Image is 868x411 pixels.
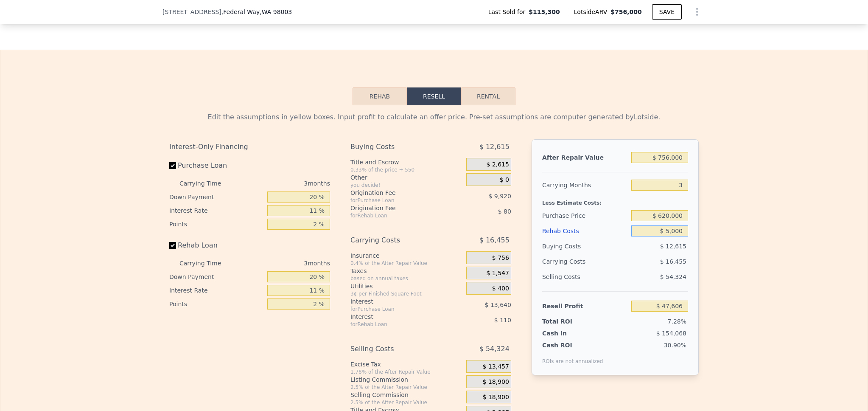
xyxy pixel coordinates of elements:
[498,208,511,215] span: $ 80
[350,233,445,248] div: Carrying Costs
[486,161,509,169] span: $ 2,615
[169,217,264,231] div: Points
[350,297,445,306] div: Interest
[221,8,292,16] span: , Federal Way
[574,8,610,16] span: Lotside ARV
[350,306,445,312] div: for Purchase Loan
[350,139,445,155] div: Buying Costs
[350,173,463,182] div: Other
[350,282,463,290] div: Utilities
[542,208,628,223] div: Purchase Price
[350,182,463,189] div: you decide!
[668,318,686,325] span: 7.28%
[260,8,292,15] span: , WA 98003
[542,239,628,254] div: Buying Costs
[350,312,445,321] div: Interest
[492,285,509,293] span: $ 400
[407,87,461,105] button: Resell
[350,375,463,384] div: Listing Commission
[500,176,509,184] span: $ 0
[542,193,688,208] div: Less Estimate Costs:
[350,391,463,399] div: Selling Commission
[492,254,509,262] span: $ 756
[479,341,510,357] span: $ 54,324
[169,238,264,253] label: Rehab Loan
[162,8,221,16] span: [STREET_ADDRESS]
[169,190,264,204] div: Down Payment
[542,177,628,193] div: Carrying Months
[350,399,463,406] div: 2.5% of the After Repair Value
[479,233,510,248] span: $ 16,455
[652,4,682,20] button: SAVE
[350,166,463,173] div: 0.33% of the price + 550
[542,223,628,239] div: Rehab Costs
[169,162,176,169] input: Purchase Loan
[238,256,330,270] div: 3 months
[542,269,628,284] div: Selling Costs
[169,112,699,122] div: Edit the assumptions in yellow boxes. Input profit to calculate an offer price. Pre-set assumptio...
[169,158,264,173] label: Purchase Loan
[169,139,330,155] div: Interest-Only Financing
[350,369,463,375] div: 1.78% of the After Repair Value
[610,8,642,15] span: $756,000
[483,378,509,386] span: $ 18,900
[350,212,445,219] div: for Rehab Loan
[350,275,463,282] div: based on annual taxes
[169,242,176,249] input: Rehab Loan
[169,270,264,284] div: Down Payment
[179,256,235,270] div: Carrying Time
[542,317,595,326] div: Total ROI
[660,258,686,265] span: $ 16,455
[350,341,445,357] div: Selling Costs
[542,298,628,314] div: Resell Profit
[689,3,706,20] button: Show Options
[350,204,445,212] div: Origination Fee
[350,290,463,297] div: 3¢ per Finished Square Foot
[488,193,511,200] span: $ 9,920
[483,363,509,371] span: $ 13,457
[542,254,595,269] div: Carrying Costs
[353,87,407,105] button: Rehab
[542,329,595,338] div: Cash In
[542,341,603,349] div: Cash ROI
[350,158,463,166] div: Title and Escrow
[488,8,529,16] span: Last Sold for
[350,360,463,369] div: Excise Tax
[179,177,235,190] div: Carrying Time
[479,139,510,155] span: $ 12,615
[485,301,511,308] span: $ 13,640
[542,150,628,165] div: After Repair Value
[169,284,264,297] div: Interest Rate
[238,177,330,190] div: 3 months
[664,342,686,349] span: 30.90%
[483,394,509,401] span: $ 18,900
[660,273,686,280] span: $ 54,324
[169,297,264,311] div: Points
[350,189,445,197] div: Origination Fee
[350,321,445,328] div: for Rehab Loan
[660,243,686,250] span: $ 12,615
[350,260,463,267] div: 0.4% of the After Repair Value
[494,317,511,324] span: $ 110
[542,349,603,365] div: ROIs are not annualized
[350,197,445,204] div: for Purchase Loan
[350,267,463,275] div: Taxes
[350,251,463,260] div: Insurance
[461,87,515,105] button: Rental
[350,384,463,391] div: 2.5% of the After Repair Value
[486,270,509,277] span: $ 1,547
[529,8,560,16] span: $115,300
[169,204,264,217] div: Interest Rate
[656,330,686,337] span: $ 154,068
